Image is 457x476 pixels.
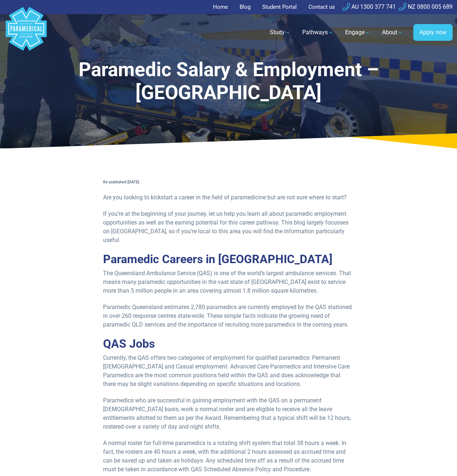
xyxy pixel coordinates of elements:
[298,22,338,43] a: Pathways
[341,22,375,43] a: Engage
[103,210,354,245] p: If you’re at the beginning of your journey, let us help you learn all about paramedic employment ...
[103,354,354,389] p: Currently, the QAS offers two categories of employment for qualified paramedics: Permanent [DEMOG...
[103,439,354,474] p: A normal roster for full-time paramedics is a rotating shift system that total 38 hours a week. I...
[103,303,354,329] p: Paramedic Queensland estimates 2,780 paramedics are currently employed by the QAS stationed in ov...
[103,180,140,184] strong: Re-published [DATE].
[103,269,354,295] p: The Queensland Ambulance Service (QAS) is one of the world’s largest ambulance services. That mea...
[60,58,397,105] h1: Paramedic Salary & Employment – [GEOGRAPHIC_DATA]
[4,14,48,51] a: Australian Paramedical College
[413,24,453,41] a: Apply now
[342,3,396,10] a: AU 1300 377 741
[103,337,354,351] h2: QAS Jobs
[399,3,453,10] a: NZ 0800 005 689
[265,22,295,43] a: Study
[103,396,354,431] p: Paramedics who are successful in gaining employment with the QAS on a permanent [DEMOGRAPHIC_DATA...
[103,252,354,266] h2: Paramedic Careers in [GEOGRAPHIC_DATA]
[103,193,354,202] p: Are you looking to kickstart a career in the field of paramedicine but are not sure where to start?
[378,22,407,43] a: About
